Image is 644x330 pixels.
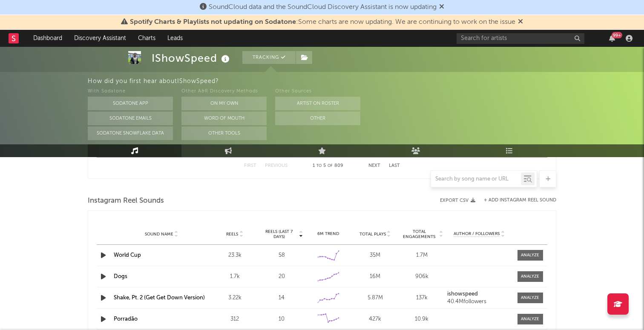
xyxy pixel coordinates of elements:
[359,232,386,237] span: Total Plays
[132,30,161,47] a: Charts
[612,32,622,38] div: 99 +
[475,198,556,203] div: + Add Instagram Reel Sound
[68,30,132,47] a: Discovery Assistant
[213,294,256,302] div: 3.22k
[447,299,511,305] div: 40.4M followers
[213,251,256,260] div: 23.3k
[401,251,443,260] div: 1.7M
[145,232,173,237] span: Sound Name
[307,231,350,237] div: 6M Trend
[260,251,303,260] div: 58
[114,274,127,279] a: Dogs
[431,176,521,183] input: Search by song name or URL
[114,295,205,301] a: Shake, Pt. 2 (Get Get Down Version)
[260,315,303,324] div: 10
[244,164,256,168] button: First
[226,232,238,237] span: Reels
[114,316,138,322] a: Porradão
[88,86,173,97] div: With Sodatone
[316,164,322,168] span: to
[265,164,287,168] button: Previous
[354,294,397,302] div: 5.87M
[242,51,296,64] button: Tracking
[484,198,556,203] button: + Add Instagram Reel Sound
[447,291,511,297] a: ishowspeed
[181,112,267,125] button: Word Of Mouth
[354,251,397,260] div: 35M
[260,294,303,302] div: 14
[88,76,644,86] div: How did you first hear about IShowSpeed ?
[518,19,523,26] span: Dismiss
[213,273,256,281] div: 1.7k
[213,315,256,324] div: 312
[27,30,68,47] a: Dashboard
[209,4,437,11] span: SoundCloud data and the SoundCloud Discovery Assistant is now updating
[401,294,443,302] div: 137k
[389,164,400,168] button: Last
[88,196,164,206] span: Instagram Reel Sounds
[88,112,173,125] button: Sodatone Emails
[275,97,360,110] button: Artist on Roster
[454,231,500,237] span: Author / Followers
[401,315,443,324] div: 10.9k
[88,97,173,110] button: Sodatone App
[447,291,478,297] strong: ishowspeed
[354,315,397,324] div: 427k
[181,86,267,97] div: Other A&R Discovery Methods
[161,30,189,47] a: Leads
[457,33,584,44] input: Search for artists
[275,86,360,97] div: Other Sources
[368,164,380,168] button: Next
[88,126,173,140] button: Sodatone Snowflake Data
[440,198,475,203] button: Export CSV
[275,112,360,125] button: Other
[328,164,333,168] span: of
[305,161,351,171] div: 1 5 809
[181,97,267,110] button: On My Own
[152,51,232,65] div: IShowSpeed
[130,19,515,26] span: : Some charts are now updating. We are continuing to work on the issue
[130,19,296,26] span: Spotify Charts & Playlists not updating on Sodatone
[260,273,303,281] div: 20
[260,229,298,239] span: Reels (last 7 days)
[181,126,267,140] button: Other Tools
[354,273,397,281] div: 16M
[439,4,444,11] span: Dismiss
[401,229,438,239] span: Total Engagements
[609,35,615,42] button: 99+
[114,253,141,258] a: World Cup
[401,273,443,281] div: 906k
